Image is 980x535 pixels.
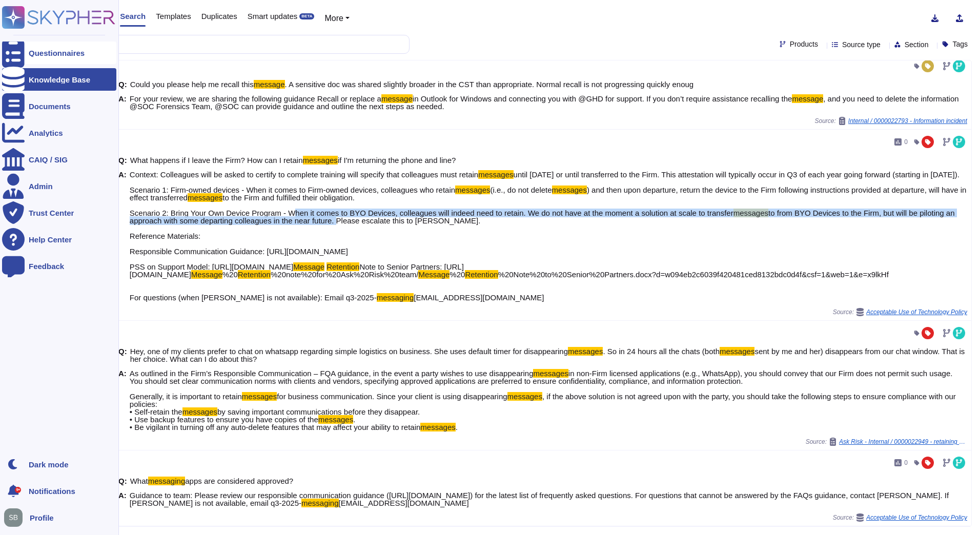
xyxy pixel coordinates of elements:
span: Could you please help me recall this [130,80,254,89]
span: Smart updates [248,12,298,20]
span: As outlined in the Firm’s Responsible Communication – FQA guidance, in the event a party wishes t... [130,369,534,378]
a: Analytics [2,121,116,144]
mark: messages [552,186,587,194]
a: Help Center [2,228,116,251]
span: Hey, one of my clients prefer to chat on whatsapp regarding simple logistics on business. She use... [130,347,568,356]
span: [EMAIL_ADDRESS][DOMAIN_NAME] [339,499,469,507]
span: until [DATE] or until transferred to the Firm. This attestation will typically occur in Q3 of eac... [130,170,959,194]
b: A: [118,369,127,431]
mark: messages [507,392,542,401]
mark: message [381,94,413,103]
a: Questionnaires [2,42,116,64]
span: %20Note%20to%20Senior%20Partners.docx?d=w094eb2c6039f420481ced8132bdc0d4f&csf=1&web=1&e=x9lkHf Fo... [130,270,889,302]
span: Templates [156,12,191,20]
button: user [2,506,30,529]
span: apps are considered approved? [185,477,293,485]
span: ) and then upon departure, return the device to the Firm following instructions provided at depar... [130,186,967,202]
span: [EMAIL_ADDRESS][DOMAIN_NAME] [414,293,544,302]
div: 9+ [15,487,21,493]
mark: messages [420,423,455,431]
span: Source: [806,438,967,446]
span: 0 [904,460,908,466]
span: 0 [904,139,908,145]
mark: message [254,80,285,89]
span: Search [120,12,146,20]
b: A: [118,491,127,507]
div: Dark mode [29,461,69,468]
a: Admin [2,175,116,197]
mark: messages [455,186,490,194]
mark: messages [733,209,768,217]
span: Source: [833,308,967,316]
span: Notifications [29,487,75,495]
span: . [456,423,458,431]
div: Trust Center [29,209,74,217]
span: , if the above solution is not agreed upon with the party, you should take the following steps to... [130,392,956,416]
mark: messaging [377,293,414,302]
span: Tags [952,40,968,48]
mark: messages [478,170,513,179]
a: Trust Center [2,201,116,224]
span: for business communication. Since your client is using disappearing [277,392,507,401]
span: . A sensitive doc was shared slightly broader in the CST than appropriate. Normal recall is not p... [285,80,694,89]
b: Q: [118,80,127,88]
div: CAIQ / SIG [29,156,68,163]
b: Q: [118,156,127,164]
span: Guidance to team: Please review our responsible communication guidance ([URL][DOMAIN_NAME]) for t... [130,491,949,507]
span: Ask Risk - Internal / 0000022949 - retaining message on non-licensed ap [839,439,967,445]
span: Source: [833,513,967,522]
span: For your review, we are sharing the following guidance Recall or replace a [130,94,381,103]
mark: messages [303,156,338,164]
mark: message [792,94,823,103]
span: if I'm returning the phone and line? [338,156,456,164]
span: Section [905,41,929,48]
span: Acceptable Use of Technology Policy [866,515,967,521]
span: What happens if I leave the Firm? How can I retain [130,156,303,164]
img: user [4,508,23,527]
mark: messages [318,415,353,424]
span: Source type [842,41,881,48]
button: More [324,12,350,25]
span: (i.e., do not delete [490,186,552,194]
span: Internal / 0000022793 - Information incident [848,118,967,124]
input: Search a question or template... [40,35,399,53]
mark: messages [568,347,603,356]
b: A: [118,95,127,110]
mark: Message [293,262,324,271]
span: in non-Firm licensed applications (e.g., WhatsApp), you should convey that our Firm does not perm... [130,369,953,401]
a: Documents [2,95,116,117]
span: %20note%20for%20Ask%20Risk%20team/ [271,270,419,279]
span: . So in 24 hours all the chats (both [603,347,720,356]
mark: messages [242,392,277,401]
mark: Retention [465,270,498,279]
div: Feedback [29,262,64,270]
span: . • Be vigilant in turning off any auto-delete features that may affect your ability to retain [130,415,421,431]
span: %20 [222,270,238,279]
div: Knowledge Base [29,76,90,84]
mark: Retention [326,262,359,271]
div: Help Center [29,236,72,243]
span: More [324,14,343,23]
span: What [130,477,148,485]
span: to from BYO Devices to the Firm, but will be piloting an approach with some departing colleagues ... [130,209,955,271]
span: , and you need to delete the information @SOC Forensics Team, @SOC can provide guidance and outli... [130,94,959,111]
mark: messages [533,369,568,378]
mark: messages [182,407,217,416]
mark: messages [188,193,222,202]
span: %20 [450,270,465,279]
div: Documents [29,102,71,110]
mark: messages [720,347,754,356]
span: Note to Senior Partners: [URL][DOMAIN_NAME] [130,262,464,279]
span: Context: Colleagues will be asked to certify to complete training will specify that colleagues mu... [130,170,478,179]
mark: messaging [148,477,186,485]
mark: Message [418,270,450,279]
span: in Outlook for Windows and connecting you with @GHD for support. If you don’t require assistance ... [413,94,792,103]
div: Analytics [29,129,63,137]
a: Knowledge Base [2,68,116,91]
span: Products [790,40,818,48]
span: Duplicates [201,12,237,20]
div: Questionnaires [29,49,85,57]
b: Q: [118,477,127,485]
a: Feedback [2,255,116,277]
mark: messaging [301,499,339,507]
